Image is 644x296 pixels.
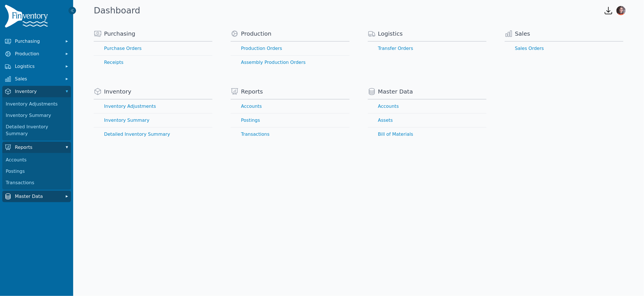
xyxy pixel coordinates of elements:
[368,113,487,127] a: Assets
[368,127,487,141] a: Bill of Materials
[3,177,70,188] a: Transactions
[5,5,50,30] img: Finventory
[2,61,71,72] button: Logistics
[231,56,349,69] a: Assembly Production Orders
[104,30,135,38] span: Purchasing
[104,88,131,96] span: Inventory
[2,36,71,47] button: Purchasing
[3,110,70,121] a: Inventory Summary
[2,142,71,153] button: Reports
[94,127,212,141] a: Detailed Inventory Summary
[617,6,626,15] img: Nathaniel Brooks
[15,38,61,45] span: Purchasing
[2,48,71,60] button: Production
[231,127,349,141] a: Transactions
[15,88,61,95] span: Inventory
[94,56,212,69] a: Receipts
[94,5,140,16] h1: Dashboard
[368,100,487,113] a: Accounts
[15,50,61,57] span: Production
[241,30,271,38] span: Production
[3,154,70,166] a: Accounts
[231,113,349,127] a: Postings
[2,191,71,202] button: Master Data
[3,166,70,177] a: Postings
[15,63,61,70] span: Logistics
[2,86,71,97] button: Inventory
[2,73,71,85] button: Sales
[94,113,212,127] a: Inventory Summary
[378,88,413,96] span: Master Data
[505,42,623,55] a: Sales Orders
[231,42,349,55] a: Production Orders
[15,76,61,82] span: Sales
[15,144,61,151] span: Reports
[94,42,212,55] a: Purchase Orders
[515,30,530,38] span: Sales
[3,121,70,139] a: Detailed Inventory Summary
[368,42,487,55] a: Transfer Orders
[15,193,61,200] span: Master Data
[378,30,403,38] span: Logistics
[241,88,263,96] span: Reports
[3,98,70,110] a: Inventory Adjustments
[231,100,349,113] a: Accounts
[94,100,212,113] a: Inventory Adjustments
